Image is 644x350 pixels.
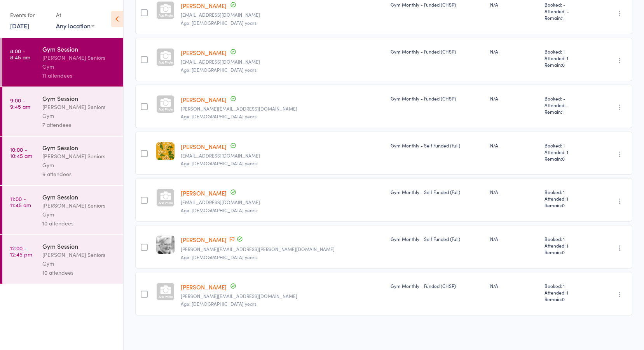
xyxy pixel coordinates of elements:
[42,268,117,277] div: 10 attendees
[181,66,257,73] span: Age: [DEMOGRAPHIC_DATA] years
[391,48,484,55] div: Gym Monthly - Funded (CHSP)
[42,120,117,129] div: 7 attendees
[490,236,538,242] div: N/A
[181,189,227,197] a: [PERSON_NAME]
[42,192,117,201] div: Gym Session
[181,59,384,64] small: jkeconsultants@outlook.com
[545,61,592,68] span: Remain:
[42,143,117,152] div: Gym Session
[562,14,564,21] span: 1
[545,155,592,162] span: Remain:
[562,202,565,208] span: 0
[181,49,227,57] a: [PERSON_NAME]
[181,199,384,205] small: ghurrey@bigpond.net.au
[42,94,117,102] div: Gym Session
[391,142,484,149] div: Gym Monthly - Self Funded (Full)
[562,249,565,255] span: 0
[181,300,257,307] span: Age: [DEMOGRAPHIC_DATA] years
[545,296,592,302] span: Remain:
[545,1,592,8] span: Booked: -
[391,1,484,8] div: Gym Monthly - Funded (CHSP)
[391,282,484,289] div: Gym Monthly - Funded (CHSP)
[181,236,227,244] a: [PERSON_NAME]
[10,245,32,257] time: 12:00 - 12:45 pm
[545,149,592,155] span: Attended: 1
[181,12,384,17] small: shado@internode.on.net
[545,289,592,296] span: Attended: 1
[490,282,538,289] div: N/A
[545,14,592,21] span: Remain:
[562,296,565,302] span: 0
[545,48,592,55] span: Booked: 1
[10,48,30,60] time: 8:00 - 8:45 am
[181,153,384,158] small: louisejharkness@gmail.com
[181,113,257,120] span: Age: [DEMOGRAPHIC_DATA] years
[42,45,117,53] div: Gym Session
[391,236,484,242] div: Gym Monthly - Self Funded (Full)
[391,189,484,195] div: Gym Monthly - Self Funded (Full)
[10,97,30,109] time: 9:00 - 9:45 am
[181,2,227,10] a: [PERSON_NAME]
[10,9,48,21] div: Events for
[181,106,384,111] small: cecilia.goon@gmail.com
[2,137,123,185] a: 10:00 -10:45 amGym Session[PERSON_NAME] Seniors Gym9 attendees
[490,142,538,149] div: N/A
[391,95,484,102] div: Gym Monthly - Funded (CHSP)
[181,142,227,151] a: [PERSON_NAME]
[545,189,592,195] span: Booked: 1
[56,21,94,30] div: Any location
[490,48,538,55] div: N/A
[562,108,564,115] span: 1
[10,146,32,159] time: 10:00 - 10:45 am
[42,219,117,228] div: 10 attendees
[545,102,592,108] span: Attended: -
[42,242,117,250] div: Gym Session
[545,95,592,102] span: Booked: -
[2,87,123,136] a: 9:00 -9:45 amGym Session[PERSON_NAME] Seniors Gym7 attendees
[42,170,117,178] div: 9 attendees
[181,293,384,299] small: trish.why@hotmail.com
[490,1,538,8] div: N/A
[490,189,538,195] div: N/A
[42,152,117,170] div: [PERSON_NAME] Seniors Gym
[181,19,257,26] span: Age: [DEMOGRAPHIC_DATA] years
[2,38,123,87] a: 8:00 -8:45 amGym Session[PERSON_NAME] Seniors Gym11 attendees
[181,254,257,260] span: Age: [DEMOGRAPHIC_DATA] years
[490,95,538,102] div: N/A
[545,55,592,61] span: Attended: 1
[545,282,592,289] span: Booked: 1
[42,201,117,219] div: [PERSON_NAME] Seniors Gym
[42,102,117,120] div: [PERSON_NAME] Seniors Gym
[181,207,257,213] span: Age: [DEMOGRAPHIC_DATA] years
[56,9,94,21] div: At
[545,108,592,115] span: Remain:
[156,142,175,160] img: image1741737073.png
[545,202,592,208] span: Remain:
[181,246,384,252] small: diane.veness@gmail.com
[545,242,592,249] span: Attended: 1
[42,71,117,80] div: 11 attendees
[181,160,257,166] span: Age: [DEMOGRAPHIC_DATA] years
[10,21,29,30] a: [DATE]
[562,61,565,68] span: 0
[545,142,592,149] span: Booked: 1
[181,283,227,291] a: [PERSON_NAME]
[562,155,565,162] span: 0
[181,95,227,104] a: [PERSON_NAME]
[2,235,123,284] a: 12:00 -12:45 pmGym Session[PERSON_NAME] Seniors Gym10 attendees
[545,236,592,242] span: Booked: 1
[156,236,175,254] img: image1741737276.png
[10,196,31,208] time: 11:00 - 11:45 am
[545,8,592,14] span: Attended: -
[2,186,123,234] a: 11:00 -11:45 amGym Session[PERSON_NAME] Seniors Gym10 attendees
[545,249,592,255] span: Remain:
[545,195,592,202] span: Attended: 1
[42,53,117,71] div: [PERSON_NAME] Seniors Gym
[42,250,117,268] div: [PERSON_NAME] Seniors Gym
